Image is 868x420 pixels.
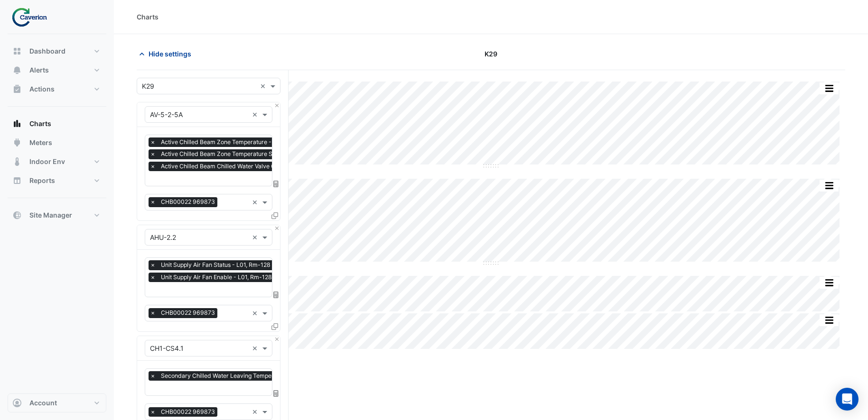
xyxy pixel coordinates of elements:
button: Alerts [8,61,106,80]
span: × [149,137,157,147]
span: Choose Function [272,180,280,188]
div: Charts [137,12,159,22]
span: × [149,273,157,282]
button: Close [274,336,280,342]
span: Clear [260,81,268,91]
span: Clear [252,343,260,353]
button: Close [274,102,280,109]
span: × [149,308,157,318]
button: Reports [8,171,106,190]
span: CHB00022 969873 [159,197,217,207]
span: Dashboard [29,46,65,56]
button: Site Manager [8,206,106,225]
span: Clone Favourites and Tasks from this Equipment to other Equipment [271,322,278,330]
span: × [149,260,157,270]
span: K29 [485,49,497,59]
span: Unit Supply Air Fan Enable - L01, Rm-128 [159,273,274,282]
img: Company Logo [11,8,54,27]
button: Dashboard [8,42,106,61]
app-icon: Reports [12,176,22,185]
button: Actions [8,80,106,99]
app-icon: Dashboard [12,46,22,56]
span: Charts [29,119,51,128]
span: Site Manager [29,210,72,220]
button: Indoor Env [8,152,106,171]
app-icon: Charts [12,119,22,128]
span: × [149,162,157,171]
app-icon: Actions [12,84,22,94]
span: Reports [29,176,55,185]
span: Clear [252,407,260,417]
app-icon: Meters [12,138,22,147]
span: × [149,407,157,417]
button: More Options [820,180,839,192]
button: More Options [820,82,839,94]
app-icon: Site Manager [12,210,22,220]
span: Hide settings [149,49,191,59]
span: Alerts [29,65,49,75]
button: Meters [8,133,106,152]
span: Indoor Env [29,157,65,166]
span: Active Chilled Beam Zone Temperature Setpoint - L05, Zn-48 [159,149,330,159]
span: Active Chilled Beam Chilled Water Valve Command - L05, Zn-48 [159,162,338,171]
span: Account [29,398,57,408]
button: Charts [8,114,106,133]
span: Secondary Chilled Water Leaving Temperature - R, Chilled-Beams-Chilled-Water-System-02 [159,371,417,381]
span: CHB00022 969873 [159,308,217,318]
span: Clear [252,197,260,207]
span: × [149,371,157,381]
app-icon: Alerts [12,65,22,75]
button: Close [274,225,280,231]
div: Open Intercom Messenger [836,388,859,411]
span: Active Chilled Beam Zone Temperature - L05, Zn-48 [159,137,306,147]
button: Hide settings [137,46,197,62]
span: CHB00022 969873 [159,407,217,417]
span: Clone Favourites and Tasks from this Equipment to other Equipment [271,211,278,219]
span: Actions [29,84,55,94]
span: × [149,149,157,159]
span: Choose Function [272,291,280,299]
span: Clear [252,110,260,119]
button: More Options [820,314,839,326]
span: Meters [29,138,52,147]
span: Choose Function [272,389,280,397]
button: Account [8,393,106,412]
span: Unit Supply Air Fan Status - L01, Rm-128 [159,260,273,270]
button: More Options [820,277,839,289]
app-icon: Indoor Env [12,157,22,166]
span: Clear [252,308,260,318]
span: × [149,197,157,207]
span: Clear [252,232,260,242]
